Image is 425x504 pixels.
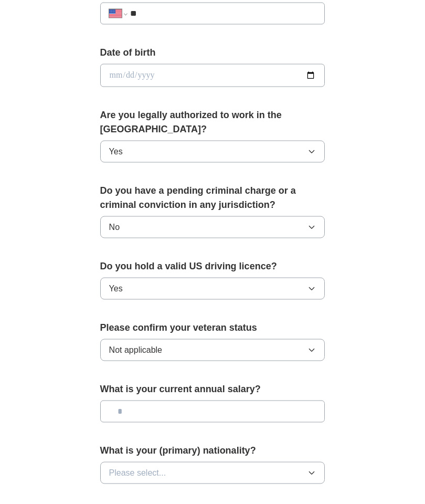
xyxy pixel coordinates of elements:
[109,145,123,158] span: Yes
[100,382,325,396] label: What is your current annual salary?
[100,216,325,238] button: No
[109,221,120,234] span: No
[100,108,325,136] label: Are you legally authorized to work in the [GEOGRAPHIC_DATA]?
[100,462,325,484] button: Please select...
[100,321,325,335] label: Please confirm your veteran status
[100,184,325,212] label: Do you have a pending criminal charge or a criminal conviction in any jurisdiction?
[100,444,325,458] label: What is your (primary) nationality?
[100,259,325,274] label: Do you hold a valid US driving licence?
[100,141,325,163] button: Yes
[100,278,325,300] button: Yes
[100,46,325,60] label: Date of birth
[100,339,325,361] button: Not applicable
[109,282,123,295] span: Yes
[109,344,162,356] span: Not applicable
[109,467,166,479] span: Please select...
